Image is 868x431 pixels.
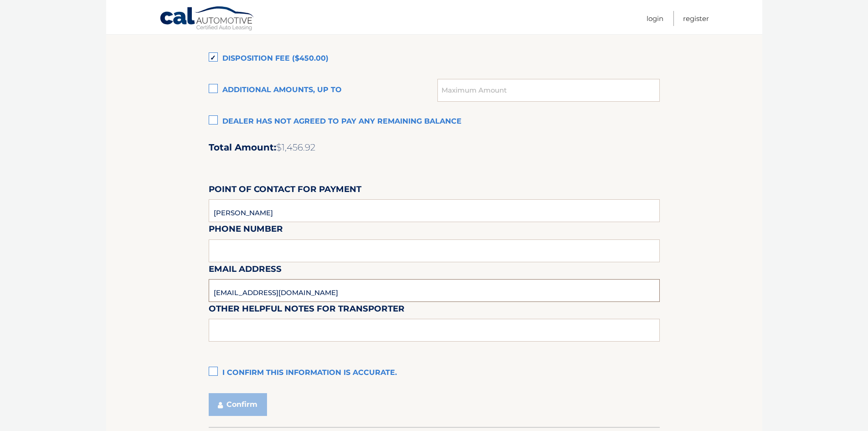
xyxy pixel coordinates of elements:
label: Email Address [209,262,282,279]
label: Point of Contact for Payment [209,182,361,199]
a: Login [647,11,663,26]
label: Disposition Fee ($450.00) [209,50,660,68]
label: Dealer has not agreed to pay any remaining balance [209,113,660,131]
input: Maximum Amount [437,79,659,102]
h2: Total Amount: [209,142,660,153]
label: I confirm this information is accurate. [209,364,660,382]
button: Confirm [209,393,267,416]
a: Cal Automotive [159,6,255,32]
a: Register [683,11,709,26]
label: Additional amounts, up to [209,81,438,99]
span: $1,456.92 [276,142,315,153]
label: Other helpful notes for transporter [209,302,405,319]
